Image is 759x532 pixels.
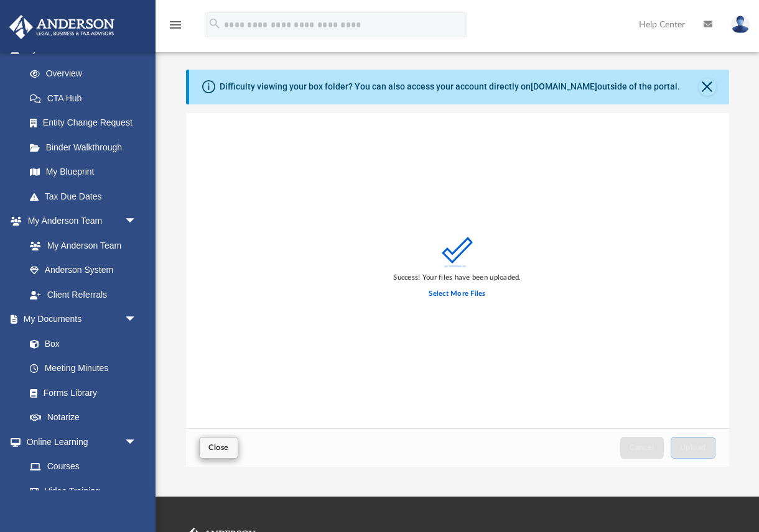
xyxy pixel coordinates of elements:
span: arrow_drop_down [124,307,149,332]
i: search [208,17,221,30]
span: Cancel [630,444,654,451]
a: Notarize [17,405,149,430]
a: Online Learningarrow_drop_down [9,429,149,454]
a: Binder Walkthrough [17,135,156,160]
a: Courses [17,454,149,479]
div: Difficulty viewing your box folder? You can also access your account directly on outside of the p... [220,80,680,93]
img: User Pic [731,16,750,34]
a: CTA Hub [17,86,156,111]
button: Close [199,437,238,459]
label: Select More Files [429,288,485,300]
span: Upload [680,444,706,451]
button: Close [699,78,716,96]
a: Tax Due Dates [17,184,156,209]
button: Upload [671,437,715,459]
a: My Anderson Teamarrow_drop_down [9,209,149,234]
div: Success! Your files have been uploaded. [393,272,521,283]
a: Meeting Minutes [17,356,149,381]
a: My Documentsarrow_drop_down [9,307,149,332]
span: arrow_drop_down [124,429,149,455]
img: Anderson Advisors Platinum Portal [6,15,118,39]
a: Client Referrals [17,282,149,307]
a: Box [17,331,143,356]
a: My Blueprint [17,160,149,185]
a: [DOMAIN_NAME] [531,81,597,91]
i: menu [168,17,183,32]
a: Anderson System [17,258,149,283]
a: menu [168,24,183,32]
a: Overview [17,62,156,86]
span: arrow_drop_down [124,209,149,234]
span: Close [208,444,228,451]
button: Cancel [620,437,664,459]
a: Entity Change Request [17,111,156,135]
div: Upload [186,113,729,467]
div: grid [186,113,729,429]
a: Forms Library [17,380,143,405]
a: My Anderson Team [17,233,143,258]
a: Video Training [17,479,143,503]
